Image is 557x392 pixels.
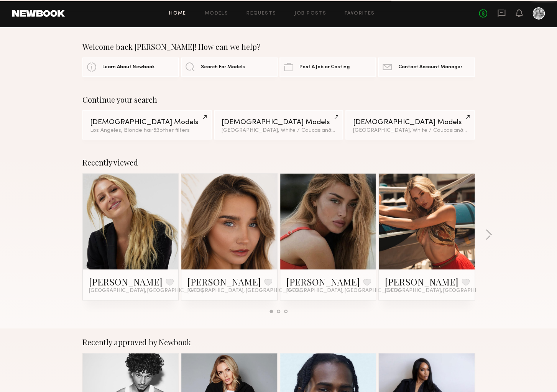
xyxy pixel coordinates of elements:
[82,158,475,167] div: Recently viewed
[181,57,278,77] a: Search For Models
[187,288,302,294] span: [GEOGRAPHIC_DATA], [GEOGRAPHIC_DATA]
[353,119,467,126] div: [DEMOGRAPHIC_DATA] Models
[385,276,458,288] a: [PERSON_NAME]
[82,95,475,104] div: Continue your search
[286,276,360,288] a: [PERSON_NAME]
[328,128,365,133] span: & 2 other filter s
[378,57,475,77] a: Contact Account Manager
[82,338,475,347] div: Recently approved by Newbook
[460,128,496,133] span: & 2 other filter s
[385,288,499,294] span: [GEOGRAPHIC_DATA], [GEOGRAPHIC_DATA]
[353,128,467,133] div: [GEOGRAPHIC_DATA], White / Caucasian
[102,65,155,70] span: Learn About Newbook
[222,119,335,126] div: [DEMOGRAPHIC_DATA] Models
[89,276,163,288] a: [PERSON_NAME]
[82,57,179,77] a: Learn About Newbook
[82,42,475,51] div: Welcome back [PERSON_NAME]! How can we help?
[153,128,190,133] span: & 3 other filter s
[169,11,186,16] a: Home
[201,65,245,70] span: Search For Models
[214,110,343,139] a: [DEMOGRAPHIC_DATA] Models[GEOGRAPHIC_DATA], White / Caucasian&2other filters
[286,288,401,294] span: [GEOGRAPHIC_DATA], [GEOGRAPHIC_DATA]
[294,11,326,16] a: Job Posts
[205,11,228,16] a: Models
[246,11,276,16] a: Requests
[90,128,204,133] div: Los Angeles, Blonde hair
[279,57,376,77] a: Post A Job or Casting
[90,119,204,126] div: [DEMOGRAPHIC_DATA] Models
[82,110,212,139] a: [DEMOGRAPHIC_DATA] ModelsLos Angeles, Blonde hair&3other filters
[299,65,350,70] span: Post A Job or Casting
[345,110,475,139] a: [DEMOGRAPHIC_DATA] Models[GEOGRAPHIC_DATA], White / Caucasian&2other filters
[345,11,375,16] a: Favorites
[398,65,462,70] span: Contact Account Manager
[89,288,203,294] span: [GEOGRAPHIC_DATA], [GEOGRAPHIC_DATA]
[187,276,261,288] a: [PERSON_NAME]
[222,128,335,133] div: [GEOGRAPHIC_DATA], White / Caucasian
